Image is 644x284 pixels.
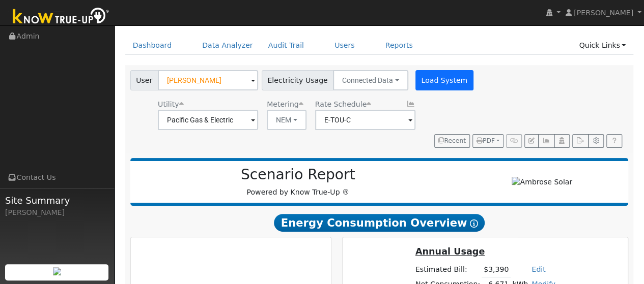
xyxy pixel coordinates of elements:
button: PDF [472,134,503,148]
button: Recent [434,134,470,148]
u: Annual Usage [415,246,485,257]
a: Data Analyzer [194,36,261,55]
div: Powered by Know True-Up ® [135,166,461,198]
h2: Scenario Report [141,166,455,183]
div: Utility [158,99,258,110]
a: Users [327,36,362,55]
span: [PERSON_NAME] [574,9,633,17]
div: Metering [267,99,306,110]
img: Ambrose Solar [512,177,572,187]
input: Select a Utility [158,110,258,130]
span: Electricity Usage [262,70,333,90]
td: $3,390 [482,263,510,277]
button: Load System [415,70,473,90]
button: Export Interval Data [572,134,588,148]
a: Audit Trail [261,36,312,55]
span: User [130,70,158,90]
button: Connected Data [333,70,408,90]
span: Site Summary [5,194,109,207]
a: Edit [531,265,545,273]
img: Know True-Up [8,6,115,28]
button: Edit User [524,134,539,148]
div: [PERSON_NAME] [5,207,109,218]
button: NEM [267,110,306,130]
a: Quick Links [571,36,633,55]
a: Reports [378,36,421,55]
td: Estimated Bill: [413,263,482,277]
button: Login As [554,134,570,148]
input: Select a Rate Schedule [315,110,415,130]
span: Alias: HETOUC [315,100,371,108]
a: Help Link [606,134,622,148]
img: retrieve [53,267,61,275]
i: Show Help [469,219,478,228]
span: Energy Consumption Overview [274,214,485,232]
span: PDF [477,137,495,144]
a: Dashboard [125,36,180,55]
button: Settings [588,134,604,148]
input: Select a User [158,70,258,90]
button: Multi-Series Graph [538,134,554,148]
